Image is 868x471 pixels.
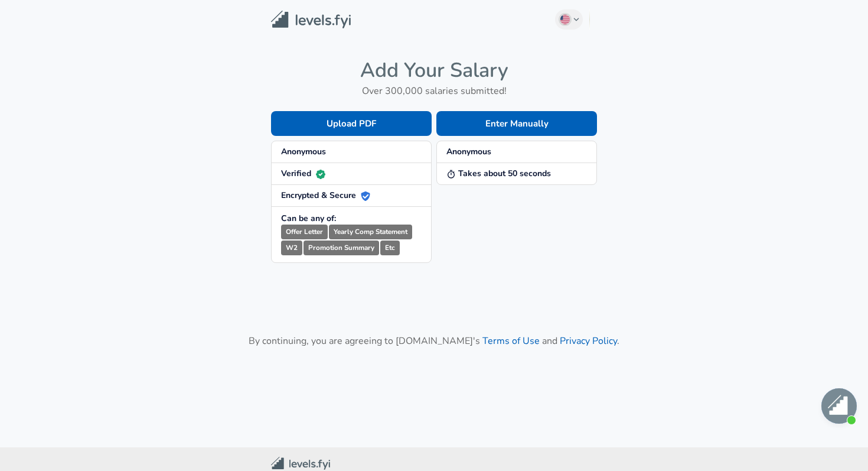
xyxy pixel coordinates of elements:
a: Privacy Policy [560,334,617,347]
small: Etc [380,241,400,255]
strong: Verified [281,168,325,179]
img: Levels.fyi Community [271,457,330,470]
button: Upload PDF [271,111,432,136]
strong: Encrypted & Secure [281,190,370,201]
strong: Takes about 50 seconds [446,168,551,179]
h6: Over 300,000 salaries submitted! [271,83,597,99]
strong: Anonymous [281,146,326,157]
div: Open chat [821,388,857,424]
a: Terms of Use [482,334,540,347]
strong: Can be any of: [281,213,336,224]
button: English (US) [555,9,583,30]
h4: Add Your Salary [271,58,597,83]
small: W2 [281,241,302,255]
img: Levels.fyi [271,11,351,29]
small: Offer Letter [281,225,328,239]
strong: Anonymous [446,146,491,157]
button: Enter Manually [436,111,597,136]
img: English (US) [560,15,570,24]
small: Yearly Comp Statement [329,225,412,239]
small: Promotion Summary [304,241,379,255]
